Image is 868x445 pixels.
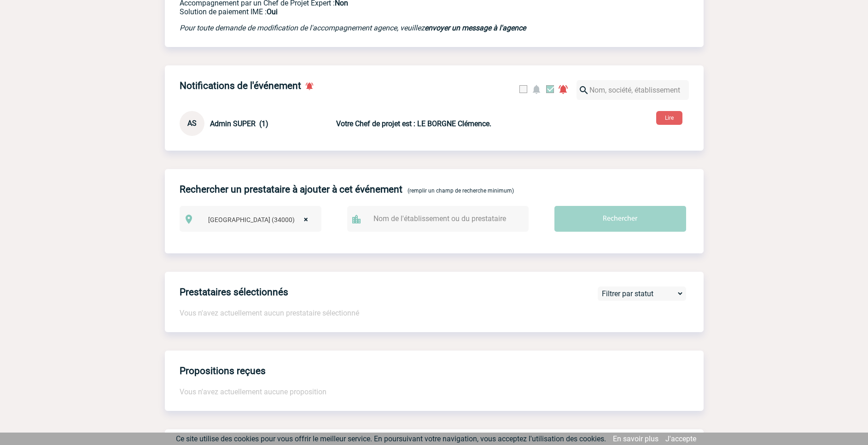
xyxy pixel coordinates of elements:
a: envoyer un message à l'agence [425,23,526,32]
span: Montpellier (34000) [204,213,317,226]
p: Conformité aux process achat client, Prise en charge de la facturation, Mutualisation de plusieur... [180,7,562,16]
span: Vous n'avez actuellement aucune proposition [180,387,326,396]
b: Oui [267,7,278,16]
span: Admin SUPER (1) [210,119,268,128]
em: Pour toute demande de modification de l'accompagnement agence, veuillez [180,23,526,32]
h4: Prestataires sélectionnés [180,287,288,298]
button: Lire [656,111,682,125]
h4: Rechercher un prestataire à ajouter à cet événement [180,184,402,195]
p: Vous n'avez actuellement aucun prestataire sélectionné [180,309,704,317]
h4: Notifications de l'événement [180,80,301,91]
div: Conversation privée : Client - Agence [180,111,334,136]
b: Votre Chef de projet est : LE BORGNE Clémence. [336,119,491,128]
span: Ce site utilise des cookies pour vous offrir le meilleur service. En poursuivant votre navigation... [176,434,606,443]
span: AS [187,119,197,128]
input: Nom de l'établissement ou du prestataire [371,212,514,225]
a: Lire [649,113,690,122]
h4: Propositions reçues [180,365,266,376]
span: × [304,213,308,226]
a: AS Admin SUPER (1) Votre Chef de projet est : LE BORGNE Clémence. [180,119,553,128]
a: En savoir plus [613,434,658,443]
a: J'accepte [665,434,696,443]
span: (remplir un champ de recherche minimum) [408,187,514,194]
input: Rechercher [554,206,686,232]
